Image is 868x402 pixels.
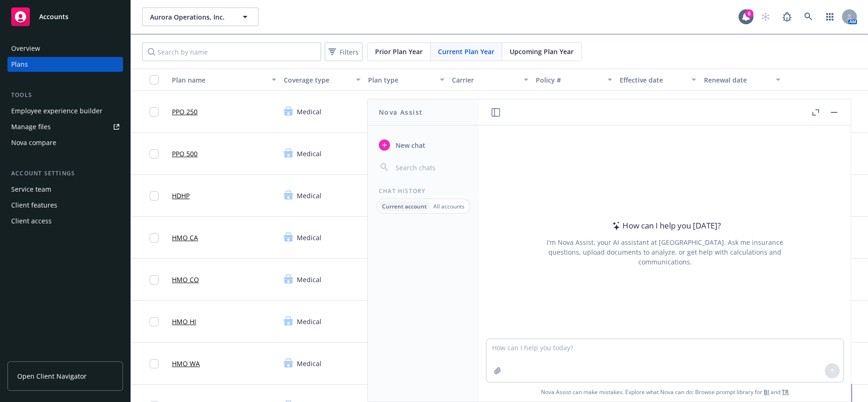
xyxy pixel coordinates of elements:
input: Search by name [142,42,321,61]
p: All accounts [433,202,465,210]
div: Plan type [368,75,434,85]
div: How can I help you [DATE]? [609,220,721,232]
input: Toggle Row Selected [150,233,159,243]
a: Overview [7,41,123,56]
a: Start snowing [756,7,775,26]
p: Current account [382,202,427,210]
span: Medical [297,233,321,243]
span: Filters [340,47,359,57]
a: HMO CO [172,275,199,284]
a: Report a Bug [778,7,796,26]
a: Accounts [7,4,123,30]
div: Plans [11,57,28,72]
div: Nova compare [11,135,56,150]
input: Search chats [394,161,468,174]
a: Manage files [7,119,123,134]
div: Client access [11,214,52,229]
span: Filters [327,45,361,59]
span: New chat [394,140,425,150]
a: PPO 250 [172,107,198,117]
a: Search [799,7,818,26]
span: Medical [297,191,321,201]
span: Medical [297,149,321,159]
div: Plan name [172,75,266,85]
button: Policy # [532,69,616,91]
button: Carrier [448,69,532,91]
input: Toggle Row Selected [150,275,159,284]
a: HDHP [172,191,190,201]
div: Renewal date [704,75,770,85]
button: Plan type [364,69,448,91]
div: I'm Nova Assist, your AI assistant at [GEOGRAPHIC_DATA]. Ask me insurance questions, upload docum... [534,237,796,267]
span: Open Client Navigator [17,371,87,381]
a: Employee experience builder [7,104,123,118]
span: Medical [297,107,321,117]
div: Chat History [368,187,479,195]
a: Client access [7,214,123,229]
button: Renewal date [700,69,784,91]
a: Switch app [820,7,839,26]
div: Client features [11,198,57,213]
a: HMO HI [172,317,196,326]
input: Select all [150,75,159,84]
input: Toggle Row Selected [150,149,159,159]
input: Toggle Row Selected [150,191,159,201]
button: Aurora Operations, Inc. [142,7,259,26]
span: Nova Assist can make mistakes. Explore what Nova can do: Browse prompt library for and [483,382,847,402]
span: Medical [297,359,321,368]
div: 6 [745,9,753,18]
span: Prior Plan Year [375,47,423,56]
a: PPO 500 [172,149,198,159]
span: Medical [297,317,321,326]
span: Medical [297,275,321,284]
span: Accounts [39,13,68,21]
a: HMO CA [172,233,198,243]
a: BI [764,388,769,396]
a: Client features [7,198,123,213]
div: Effective date [620,75,686,85]
div: Tools [7,90,123,100]
div: Employee experience builder [11,104,103,118]
a: Plans [7,57,123,72]
div: Overview [11,41,40,56]
div: Policy # [536,75,602,85]
a: Nova compare [7,135,123,150]
div: Service team [11,182,51,197]
input: Toggle Row Selected [150,359,159,368]
a: TR [782,388,789,396]
div: Manage files [11,119,51,134]
span: Upcoming Plan Year [510,47,574,56]
a: Service team [7,182,123,197]
h1: Nova Assist [379,107,423,117]
input: Toggle Row Selected [150,107,159,117]
span: Current Plan Year [438,47,494,56]
a: HMO WA [172,359,200,368]
button: Effective date [616,69,700,91]
button: New chat [375,137,472,153]
div: Coverage type [284,75,350,85]
div: Account settings [7,169,123,178]
button: Coverage type [280,69,364,91]
input: Toggle Row Selected [150,317,159,326]
button: Plan name [168,69,280,91]
span: Aurora Operations, Inc. [150,12,231,22]
div: Carrier [452,75,518,85]
button: Filters [325,42,362,61]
